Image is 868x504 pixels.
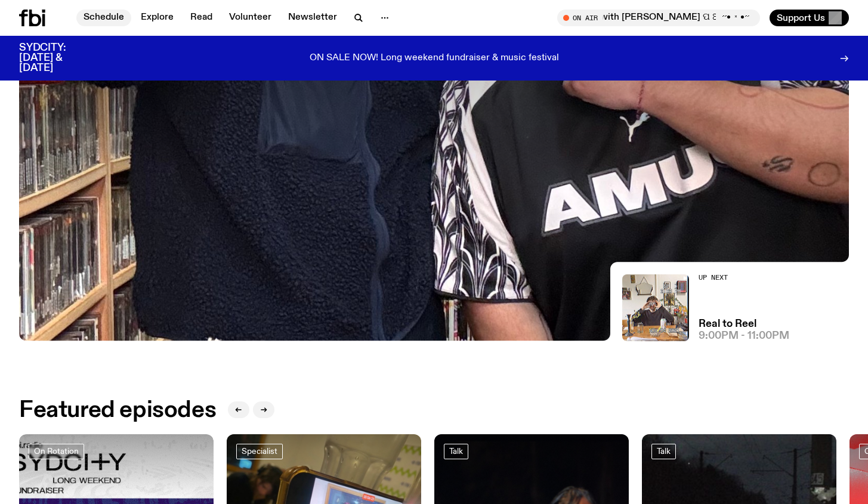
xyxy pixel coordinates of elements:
a: Talk [444,444,468,459]
h3: SYDCITY: [DATE] & [DATE] [19,43,95,73]
span: On Rotation [34,447,79,456]
a: Schedule [76,10,131,26]
a: Talk [651,444,676,459]
a: Volunteer [222,10,279,26]
span: Support Us [777,13,825,23]
p: ON SALE NOW! Long weekend fundraiser & music festival [310,53,559,64]
span: Talk [449,447,463,456]
button: Support Us [770,10,849,26]
a: Explore [134,10,181,26]
a: Newsletter [281,10,344,26]
button: On AirThe Bridge with [PERSON_NAME] ପ꒰ ˶• ༝ •˶꒱ଓ Interview w/[PERSON_NAME] [557,10,760,26]
span: 9:00pm - 11:00pm [699,331,789,341]
h2: Featured episodes [19,400,216,421]
a: Real to Reel [699,319,756,329]
a: Specialist [236,444,283,459]
span: Specialist [242,447,277,456]
img: Jasper Craig Adams holds a vintage camera to his eye, obscuring his face. He is wearing a grey ju... [622,274,689,341]
span: Talk [657,447,671,456]
h2: Up Next [699,274,789,281]
a: On Rotation [29,444,84,459]
a: Read [183,10,220,26]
